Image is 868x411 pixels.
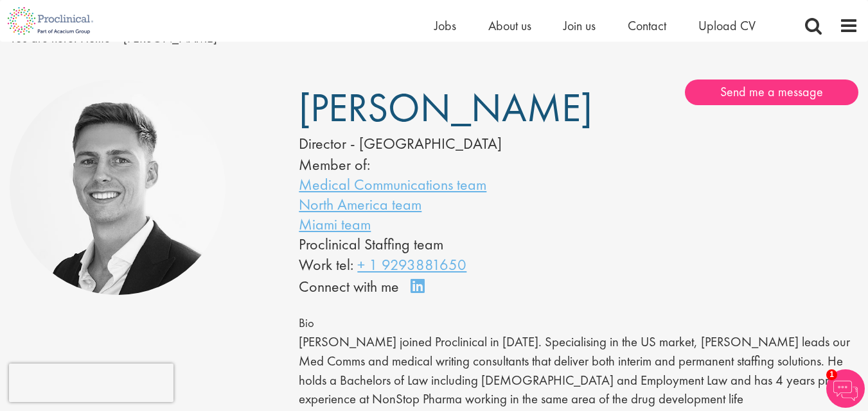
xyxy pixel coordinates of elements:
[299,155,370,174] label: Member of:
[10,80,226,295] img: George Watson
[299,82,592,133] span: [PERSON_NAME]
[299,315,314,331] span: Bio
[685,80,858,105] a: Send me a message
[826,369,865,408] img: Chatbot
[9,364,173,402] iframe: reCAPTCHA
[299,214,371,234] a: Miami team
[299,255,353,274] span: Work tel:
[628,17,666,34] a: Contact
[826,369,837,380] span: 1
[299,234,540,254] li: Proclinical Staffing team
[563,17,596,34] a: Join us
[488,17,531,34] a: About us
[698,17,756,34] a: Upload CV
[299,194,421,214] a: North America team
[434,17,456,34] a: Jobs
[299,133,540,155] div: Director - [GEOGRAPHIC_DATA]
[299,174,486,194] a: Medical Communications team
[357,255,466,274] a: + 1 9293881650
